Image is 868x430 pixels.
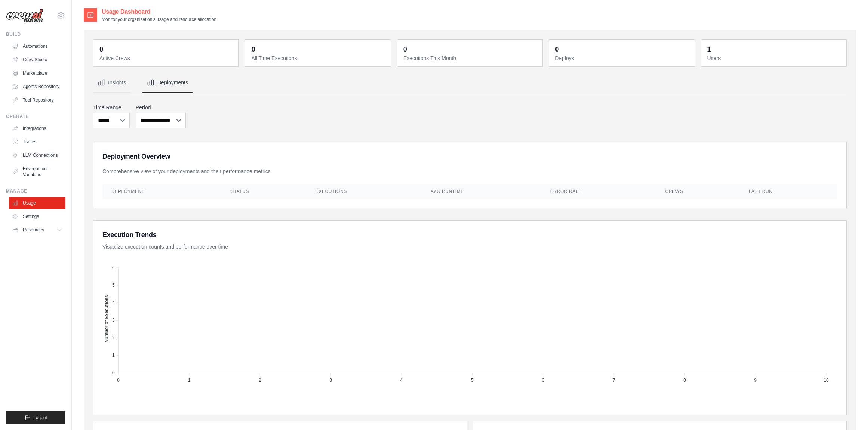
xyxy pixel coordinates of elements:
[102,151,837,162] h3: Deployment Overview
[329,378,332,383] tspan: 3
[102,168,837,175] p: Comprehensive view of your deployments and their performance metrics
[104,295,109,343] text: Number of Executions
[9,67,65,79] a: Marketplace
[9,81,65,93] a: Agents Repository
[9,136,65,148] a: Traces
[102,184,222,199] th: Deployment
[6,188,65,194] div: Manage
[136,104,186,111] label: Period
[6,31,65,37] div: Build
[251,44,255,54] div: 0
[112,318,115,323] tspan: 3
[142,73,193,93] button: Deployments
[222,184,307,199] th: Status
[9,122,65,134] a: Integrations
[259,378,261,383] tspan: 2
[112,370,115,376] tspan: 0
[541,184,656,199] th: Error Rate
[112,265,115,270] tspan: 6
[824,378,829,383] tspan: 10
[9,94,65,106] a: Tool Repository
[112,353,115,358] tspan: 1
[555,54,690,62] dt: Deploys
[23,227,44,233] span: Resources
[6,411,65,424] button: Logout
[99,54,234,62] dt: Active Crews
[112,300,115,305] tspan: 4
[6,9,43,23] img: Logo
[9,149,65,161] a: LLM Connections
[102,230,837,240] h3: Execution Trends
[99,44,103,54] div: 0
[740,184,837,199] th: Last Run
[400,378,403,383] tspan: 4
[307,184,422,199] th: Executions
[9,224,65,236] button: Resources
[251,54,386,62] dt: All Time Executions
[9,197,65,209] a: Usage
[683,378,686,383] tspan: 8
[102,16,216,22] p: Monitor your organization's usage and resource allocation
[403,44,407,54] div: 0
[403,54,538,62] dt: Executions This Month
[93,104,130,111] label: Time Range
[112,335,115,340] tspan: 2
[93,73,130,93] button: Insights
[102,7,216,16] h2: Usage Dashboard
[656,184,739,199] th: Crews
[117,378,120,383] tspan: 0
[9,40,65,52] a: Automations
[542,378,544,383] tspan: 6
[93,73,847,93] nav: Tabs
[9,163,65,181] a: Environment Variables
[471,378,474,383] tspan: 5
[112,283,115,288] tspan: 5
[102,243,837,250] p: Visualize execution counts and performance over time
[707,44,711,54] div: 1
[613,378,615,383] tspan: 7
[9,211,65,222] a: Settings
[754,378,757,383] tspan: 9
[33,415,47,421] span: Logout
[555,44,559,54] div: 0
[9,54,65,66] a: Crew Studio
[707,54,842,62] dt: Users
[188,378,191,383] tspan: 1
[6,113,65,119] div: Operate
[422,184,541,199] th: Avg Runtime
